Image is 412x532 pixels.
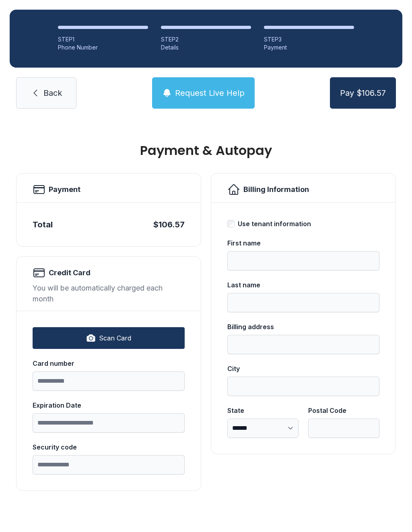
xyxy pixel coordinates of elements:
[175,87,245,99] span: Request Live Help
[33,413,185,433] input: Expiration Date
[49,184,80,195] h2: Payment
[308,406,379,415] div: Postal Code
[33,219,53,230] div: Total
[33,400,185,410] div: Expiration Date
[227,238,379,248] div: First name
[33,442,185,452] div: Security code
[243,184,309,195] h2: Billing Information
[33,359,185,368] div: Card number
[227,406,299,415] div: State
[308,419,379,438] input: Postal Code
[161,35,251,43] div: STEP 2
[340,87,386,99] span: Pay $106.57
[227,293,379,312] input: Last name
[161,43,251,52] div: Details
[33,371,185,391] input: Card number
[227,364,379,373] div: City
[58,43,148,52] div: Phone Number
[227,377,379,396] input: City
[264,43,354,52] div: Payment
[227,419,299,438] select: State
[33,455,185,474] input: Security code
[49,267,91,278] h2: Credit Card
[153,219,185,230] div: $106.57
[238,219,311,229] div: Use tenant information
[99,333,131,343] span: Scan Card
[227,322,379,332] div: Billing address
[227,335,379,354] input: Billing address
[264,35,354,43] div: STEP 3
[58,35,148,43] div: STEP 1
[43,87,62,99] span: Back
[33,282,185,304] div: You will be automatically charged each month
[227,251,379,270] input: First name
[227,280,379,290] div: Last name
[16,144,396,157] h1: Payment & Autopay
